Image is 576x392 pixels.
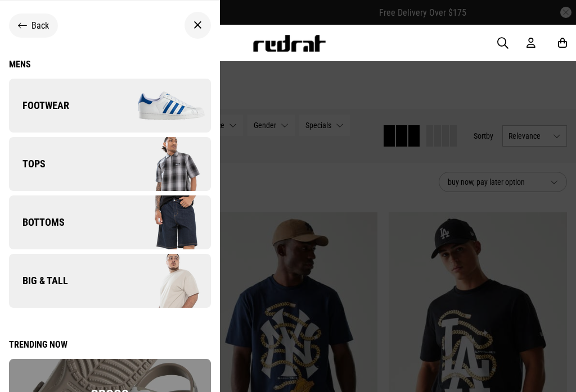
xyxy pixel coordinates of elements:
[9,195,211,249] a: Bottoms Company
[110,136,210,192] img: Company
[9,216,65,229] span: Bottoms
[9,137,211,191] a: Tops Company
[110,194,210,250] img: Company
[252,35,326,52] img: Redrat logo
[9,79,211,133] a: Footwear Company
[9,274,68,288] span: Big & Tall
[110,253,210,309] img: Company
[9,4,43,38] button: Open LiveChat chat widget
[110,78,210,134] img: Company
[9,99,69,112] span: Footwear
[31,20,49,31] span: Back
[9,59,211,70] a: Mens
[9,254,211,308] a: Big & Tall Company
[9,339,211,350] div: Trending now
[9,157,46,171] span: Tops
